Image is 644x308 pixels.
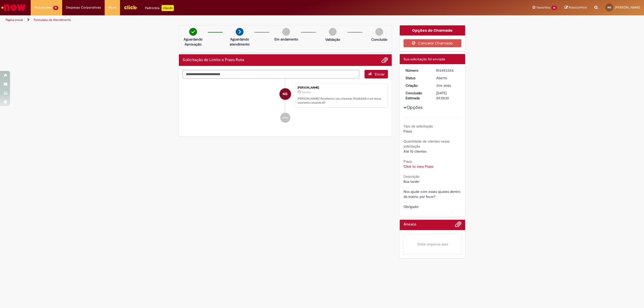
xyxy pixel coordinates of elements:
[145,5,174,11] div: Padroniza
[404,222,416,227] h2: Anexos
[325,37,340,42] p: Validação
[404,164,433,169] a: Click to view Prazo
[569,5,587,10] span: Rascunhos
[375,72,385,76] span: Enviar
[404,179,461,209] span: Boa tarde! Nos ajude com esses ajustes dentro da matriz, por favor? Obrigado!
[124,4,137,11] img: click_logo_yellow_360x200.png
[404,129,412,134] span: Prazo
[404,174,419,179] b: Descrição
[227,37,252,47] p: Aguardando atendimento
[436,83,460,88] div: 27/08/2025 15:57:56
[365,70,388,78] button: Enviar
[455,221,461,230] button: Adicionar anexos
[301,91,311,94] time: 27/08/2025 15:57:56
[436,68,460,73] div: R13453368
[404,159,412,164] b: Prazo
[537,5,550,10] span: Favoritos
[301,91,311,94] span: 31m atrás
[53,6,58,10] span: 10
[404,124,433,128] b: Tipo de solicitação
[381,57,388,63] button: Adicionar anexos
[298,86,385,89] div: [PERSON_NAME]
[402,83,433,88] dt: Criação
[404,57,445,61] span: Sua solicitação foi enviada
[1,3,26,13] img: ServiceNow
[404,139,450,149] b: Quantidade de clientes nessa solicitação
[615,5,640,10] span: [PERSON_NAME]
[181,37,205,47] p: Aguardando Aprovação
[236,28,244,36] img: arrow-next.png
[34,18,71,22] a: Formulário de Atendimento
[298,97,385,105] p: [PERSON_NAME]! Recebemos seu chamado R13453368 e em breve estaremos atuando.
[183,70,359,79] textarea: Digite sua mensagem aqui...
[4,15,426,25] ul: Trilhas de página
[436,75,460,80] div: Aberto
[402,68,433,73] dt: Número
[400,25,465,35] div: Opções do Chamado
[404,234,462,254] em: Soltar arquivos aqui
[108,5,116,10] span: More
[565,5,587,10] a: Rascunhos
[162,5,174,11] p: +GenAi
[371,37,387,42] p: Concluído
[402,75,433,80] dt: Status
[282,28,290,36] img: img-circle-grey.png
[279,88,291,100] div: Maxuel de Oliveira Silva
[66,5,101,10] span: Despesas Corporativas
[404,149,426,154] span: Até 10 clientes
[404,39,462,47] button: Cancelar Chamado
[436,83,451,88] time: 27/08/2025 15:57:56
[34,5,52,10] span: Requisições
[375,28,383,36] img: img-circle-grey.png
[183,78,388,128] ul: Histórico de tíquete
[183,83,388,108] li: Maxuel de Oliveira Silva
[183,58,244,62] h2: Solicitação de Limite e Prazo Rota Histórico de tíquete
[6,18,23,22] a: Página inicial
[189,28,197,36] img: check-circle-green.png
[329,28,337,36] img: img-circle-grey.png
[551,6,557,10] span: 46
[436,83,451,88] span: 31m atrás
[608,6,611,9] span: MS
[402,91,433,101] dt: Conclusão Estimada
[274,37,298,42] p: Em andamento
[436,91,460,101] div: [DATE] 09:58:01
[283,88,288,100] span: MS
